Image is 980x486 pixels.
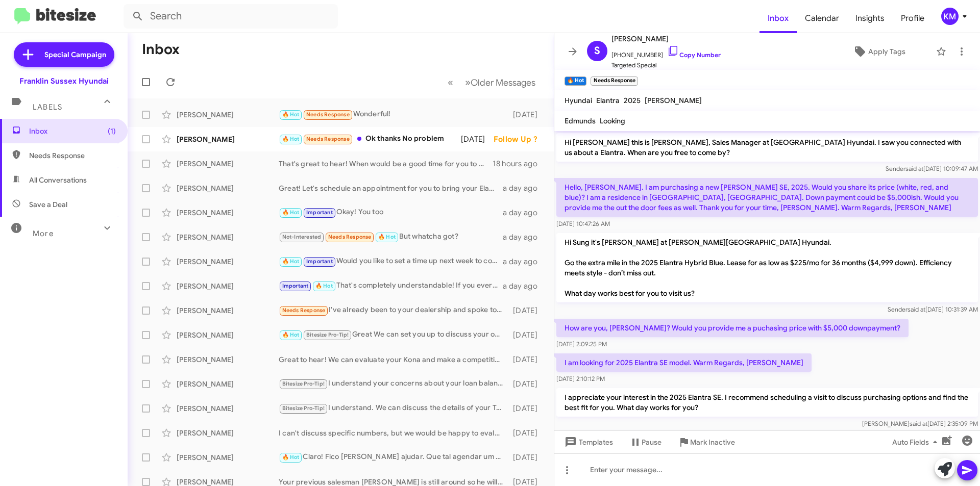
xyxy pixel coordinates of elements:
[279,304,508,316] div: I've already been to your dealership and spoke to [PERSON_NAME]
[565,116,596,125] span: Edmunds
[29,199,67,210] span: Save a Deal
[886,165,978,172] span: Sender [DATE] 10:09:47 AM
[556,220,610,227] span: [DATE] 10:47:26 AM
[279,159,493,169] div: That's great to hear! When would be a good time for you to come by and discuss the sale of your T...
[29,150,116,161] span: Needs Response
[493,159,546,169] div: 18 hours ago
[508,110,546,120] div: [DATE]
[503,257,546,267] div: a day ago
[33,229,54,238] span: More
[508,403,546,414] div: [DATE]
[282,380,325,387] span: Bitesize Pro-Tip!
[797,4,847,33] a: Calendar
[884,433,949,451] button: Auto Fields
[508,428,546,438] div: [DATE]
[611,45,721,60] span: [PHONE_NUMBER]
[596,96,620,105] span: Elantra
[888,305,978,313] span: Sender [DATE] 10:31:39 AM
[910,420,927,427] span: said at
[177,134,279,144] div: [PERSON_NAME]
[282,454,300,461] span: 🔥 Hot
[941,8,959,25] div: KM
[503,183,546,193] div: a day ago
[282,405,325,412] span: Bitesize Pro-Tip!
[847,4,893,33] span: Insights
[177,208,279,218] div: [PERSON_NAME]
[556,340,607,348] span: [DATE] 2:09:25 PM
[282,258,300,265] span: 🔥 Hot
[556,353,812,372] p: I am looking for 2025 Elantra SE model. Warm Regards, [PERSON_NAME]
[177,330,279,340] div: [PERSON_NAME]
[177,159,279,169] div: [PERSON_NAME]
[282,209,300,216] span: 🔥 Hot
[868,42,905,61] span: Apply Tags
[554,433,621,451] button: Templates
[14,42,114,67] a: Special Campaign
[33,103,62,112] span: Labels
[600,116,625,125] span: Looking
[690,433,735,451] span: Mark Inactive
[282,136,300,142] span: 🔥 Hot
[503,208,546,218] div: a day ago
[44,49,106,60] span: Special Campaign
[508,354,546,365] div: [DATE]
[177,305,279,316] div: [PERSON_NAME]
[108,126,116,136] span: (1)
[508,379,546,389] div: [DATE]
[306,209,333,216] span: Important
[471,77,535,88] span: Older Messages
[177,452,279,463] div: [PERSON_NAME]
[565,76,586,86] small: 🔥 Hot
[177,257,279,267] div: [PERSON_NAME]
[862,420,978,427] span: [PERSON_NAME] [DATE] 2:35:09 PM
[177,232,279,242] div: [PERSON_NAME]
[328,234,372,240] span: Needs Response
[494,134,546,144] div: Follow Up ?
[279,280,503,292] div: That's completely understandable! If you ever reconsider or want to chat in the future, feel free...
[508,330,546,340] div: [DATE]
[591,76,638,86] small: Needs Response
[442,72,459,93] button: Previous
[442,72,542,93] nav: Page navigation example
[29,126,116,136] span: Inbox
[29,175,87,185] span: All Conversations
[279,402,508,414] div: I understand. We can discuss the details of your Tucson when you visit the dealership. Let’s sche...
[556,375,605,382] span: [DATE] 2:10:12 PM
[642,433,661,451] span: Pause
[279,109,508,120] div: Wonderful!
[306,111,350,118] span: Needs Response
[177,110,279,120] div: [PERSON_NAME]
[621,433,670,451] button: Pause
[177,354,279,365] div: [PERSON_NAME]
[461,134,494,144] div: [DATE]
[826,42,931,61] button: Apply Tags
[279,329,508,341] div: Great We can set you up to discuss your options when you come in for service. Just reach out and ...
[279,255,503,267] div: Would you like to set a time up next week to come check it out. After the 13th since thats when i...
[279,231,503,243] div: But whatcha got?
[279,451,508,463] div: Claro! Fico [PERSON_NAME] ajudar. Que tal agendar um horário para conversar mais sobre a venda do...
[908,305,925,313] span: said at
[177,379,279,389] div: [PERSON_NAME]
[315,283,333,289] span: 🔥 Hot
[142,41,180,58] h1: Inbox
[624,96,641,105] span: 2025
[565,96,592,105] span: Hyundai
[556,233,978,302] p: Hi Sung it's [PERSON_NAME] at [PERSON_NAME][GEOGRAPHIC_DATA] Hyundai. Go the extra mile in the 20...
[556,178,978,217] p: Hello, [PERSON_NAME]. I am purchasing a new [PERSON_NAME] SE, 2025. Would you share its price (wh...
[933,8,969,25] button: KM
[611,60,721,70] span: Targeted Special
[562,433,613,451] span: Templates
[279,133,461,145] div: Ok thanks No problem
[759,4,797,33] a: Inbox
[508,452,546,463] div: [DATE]
[19,76,109,86] div: Franklin Sussex Hyundai
[279,354,508,365] div: Great to hear! We can evaluate your Kona and make a competitive offer. Let’s schedule a time for ...
[645,96,702,105] span: [PERSON_NAME]
[893,4,933,33] a: Profile
[177,183,279,193] div: [PERSON_NAME]
[556,319,909,337] p: How are you, [PERSON_NAME]? Would you provide me a puchasing price with $5,000 downpayment?
[282,283,309,289] span: Important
